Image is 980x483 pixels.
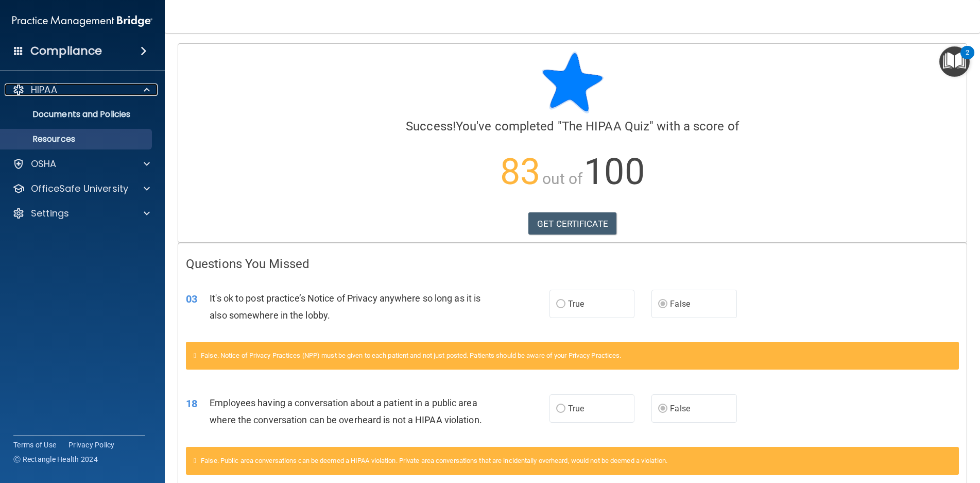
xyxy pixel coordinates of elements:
input: True [556,405,565,413]
span: False [670,404,690,413]
a: OfficeSafe University [12,182,150,195]
span: False. Public area conversations can be deemed a HIPAA violation. Private area conversations that... [201,457,667,464]
span: False [670,299,690,309]
div: 2 [966,53,969,66]
h4: Compliance [30,44,102,58]
a: Privacy Policy [68,440,115,450]
h4: Questions You Missed [186,257,959,271]
span: 100 [584,151,644,193]
img: blue-star-rounded.9d042014.png [542,52,604,113]
p: Settings [31,207,69,220]
input: False [658,301,667,308]
span: Ⓒ Rectangle Health 2024 [13,454,98,464]
span: out of [542,170,583,188]
input: True [556,301,565,308]
img: PMB logo [12,11,152,31]
span: 03 [186,293,197,305]
span: Employees having a conversation about a patient in a public area where the conversation can be ov... [210,397,482,425]
p: Documents and Policies [7,109,147,120]
span: 83 [500,151,540,193]
span: True [568,299,584,309]
a: HIPAA [12,84,150,96]
a: GET CERTIFICATE [528,212,616,235]
span: Success! [406,119,456,134]
input: False [658,405,667,413]
span: 18 [186,397,197,410]
a: Terms of Use [13,440,56,450]
p: HIPAA [31,84,57,96]
p: OSHA [31,158,57,170]
span: False. Notice of Privacy Practices (NPP) must be given to each patient and not just posted. Patie... [201,352,621,359]
span: The HIPAA Quiz [562,119,649,134]
p: Resources [7,134,147,144]
button: Open Resource Center, 2 new notifications [939,46,970,77]
span: It's ok to post practice’s Notice of Privacy anywhere so long as it is also somewhere in the lobby. [210,293,480,321]
h4: You've completed " " with a score of [186,120,959,133]
a: Settings [12,207,150,220]
p: OfficeSafe University [31,182,128,195]
a: OSHA [12,158,150,170]
span: True [568,404,584,413]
